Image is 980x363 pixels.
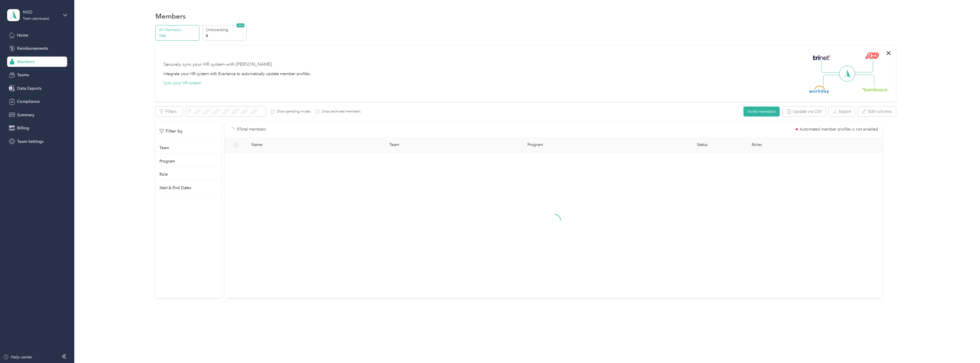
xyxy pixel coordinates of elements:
button: Export [829,107,855,117]
span: Data Exports [17,85,41,91]
h1: Members [155,13,186,19]
div: Securely sync your HR system with [PERSON_NAME] [163,61,272,68]
iframe: Everlance-gr Chat Button Frame [948,331,980,363]
button: Help center [3,354,32,360]
div: Integrate your HR system with Everlance to automatically update member profiles. [163,71,311,77]
span: Compliance [17,99,40,105]
p: Filter by [159,128,183,135]
div: NISD [23,9,59,15]
button: Sync your HR system [163,80,201,86]
span: Billing [17,125,29,131]
th: Roles [747,137,885,153]
span: Team Settings [17,139,43,145]
img: Workday [809,86,829,94]
p: Start & End Dates [159,185,191,191]
th: Program [523,137,657,153]
p: Onboarding [206,27,245,33]
p: 8 [206,33,245,39]
img: Line Right Down [854,75,874,87]
span: Automated member profiles is not enabled [800,127,878,131]
img: Line Left Up [821,61,841,73]
p: 0 Total members [237,126,266,133]
img: Line Left Down [823,75,843,86]
img: ADP [865,52,879,59]
div: Team dashboard [23,17,49,21]
span: Summary [17,112,34,118]
th: Status [657,137,747,153]
span: Teams [17,72,29,78]
p: Program [159,158,175,164]
span: Reimbursements [17,45,48,51]
p: Role [159,171,168,177]
button: Filters [155,107,183,117]
button: Edit columns [858,107,896,117]
button: Update via CSV [783,107,826,117]
p: 106 [159,33,198,39]
img: Line Right Up [853,61,873,73]
p: Team [159,145,169,151]
label: Show pending invites [275,109,311,114]
span: NEW [237,23,244,27]
span: Home [17,32,28,38]
th: Name [247,137,385,153]
label: Show archived members [320,109,361,114]
button: Invite members [743,107,780,117]
img: BambooHR [862,87,888,91]
th: Team [385,137,523,153]
img: Trinet [812,54,832,62]
p: All Members [159,27,198,33]
span: Name [251,142,380,147]
span: Members [17,59,35,65]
